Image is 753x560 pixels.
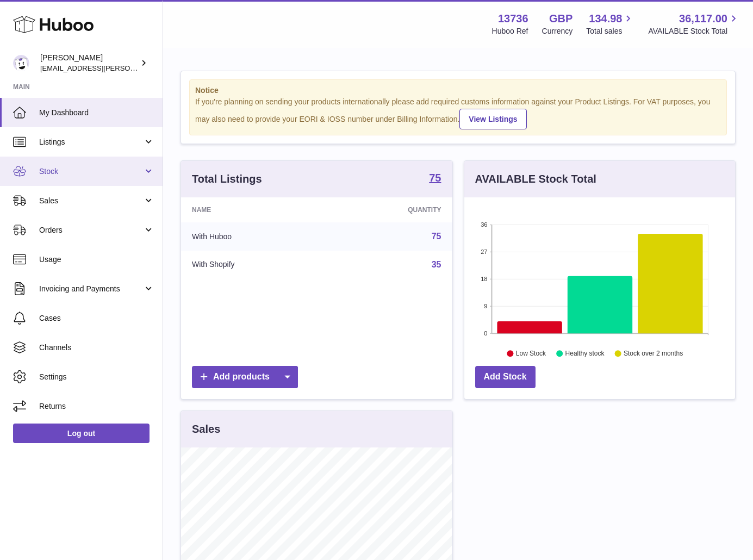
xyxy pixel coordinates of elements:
span: [EMAIL_ADDRESS][PERSON_NAME][DOMAIN_NAME] [40,64,218,72]
a: 75 [429,172,441,185]
div: Huboo Ref [492,26,528,36]
div: If you're planning on sending your products internationally please add required customs informati... [195,97,721,129]
a: Add Stock [475,366,536,388]
text: 36 [481,221,487,228]
a: 35 [432,260,441,269]
th: Quantity [327,197,452,222]
img: horia@orea.uk [13,55,29,71]
span: Settings [39,372,154,382]
strong: 13736 [498,11,528,26]
span: Total sales [586,26,634,36]
td: With Huboo [181,222,327,251]
strong: 75 [429,172,441,183]
span: AVAILABLE Stock Total [648,26,740,36]
a: Log out [13,424,150,443]
span: Listings [39,137,143,147]
text: 9 [484,303,487,309]
span: Returns [39,401,154,412]
span: Usage [39,254,154,265]
span: Stock [39,166,143,177]
td: With Shopify [181,251,327,279]
a: 36,117.00 AVAILABLE Stock Total [648,11,740,36]
strong: Notice [195,85,721,96]
span: Channels [39,343,154,353]
text: Low Stock [515,350,546,357]
span: Orders [39,225,143,235]
span: Cases [39,313,154,323]
div: Currency [542,26,573,36]
text: 27 [481,248,487,255]
th: Name [181,197,327,222]
a: 134.98 Total sales [586,11,634,36]
text: 0 [484,330,487,337]
span: My Dashboard [39,108,154,118]
text: Stock over 2 months [624,350,683,357]
span: 36,117.00 [679,11,727,26]
h3: Sales [192,422,220,437]
a: View Listings [459,109,526,129]
span: Sales [39,196,143,206]
text: Healthy stock [565,350,605,357]
div: [PERSON_NAME] [40,53,138,73]
a: 75 [432,232,441,241]
a: Add products [192,366,298,388]
h3: AVAILABLE Stock Total [475,172,596,186]
span: 134.98 [589,11,622,26]
h3: Total Listings [192,172,262,186]
span: Invoicing and Payments [39,284,143,294]
text: 18 [481,276,487,282]
strong: GBP [549,11,572,26]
